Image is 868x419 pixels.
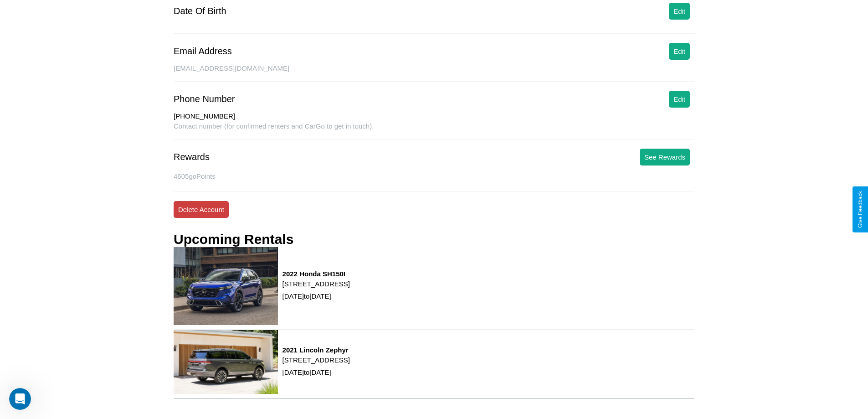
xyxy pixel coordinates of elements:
[857,191,863,228] div: Give Feedback
[669,3,690,20] button: Edit
[282,366,350,378] p: [DATE] to [DATE]
[174,6,226,16] div: Date Of Birth
[174,46,232,57] div: Email Address
[9,388,31,410] iframe: Intercom live chat
[640,149,690,166] button: See Rewards
[174,247,278,325] img: rental
[282,278,350,290] p: [STREET_ADDRESS]
[282,270,350,278] h3: 2022 Honda SH150I
[174,201,229,218] button: Delete Account
[174,94,235,104] div: Phone Number
[174,112,694,122] div: [PHONE_NUMBER]
[174,232,293,247] h3: Upcoming Rentals
[669,43,690,60] button: Edit
[282,354,350,366] p: [STREET_ADDRESS]
[282,290,350,302] p: [DATE] to [DATE]
[174,170,694,182] p: 4605 goPoints
[174,122,694,140] div: Contact number (for confirmed renters and CarGo to get in touch).
[174,330,278,394] img: rental
[669,91,690,108] button: Edit
[282,346,350,354] h3: 2021 Lincoln Zephyr
[174,152,210,162] div: Rewards
[174,64,694,82] div: [EMAIL_ADDRESS][DOMAIN_NAME]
